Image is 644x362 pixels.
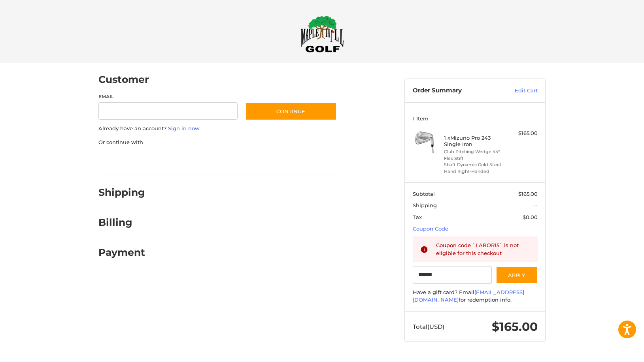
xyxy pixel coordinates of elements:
h4: 1 x Mizuno Pro 243 Single Iron [444,135,504,148]
iframe: PayPal-paypal [96,154,155,168]
h2: Payment [98,246,145,259]
li: Flex Stiff [444,155,504,162]
div: Coupon code `LABOR15` is not eligible for this checkout [436,242,530,257]
button: Apply [496,266,538,284]
a: Coupon Code [413,225,448,232]
span: Shipping [413,202,437,208]
span: Total (USD) [413,323,444,330]
p: Already have an account? [98,125,337,133]
iframe: Google Customer Reviews [579,341,644,362]
h2: Customer [98,73,149,86]
h2: Billing [98,216,145,229]
span: $0.00 [523,214,538,220]
h3: Order Summary [413,87,498,95]
input: Gift Certificate or Coupon Code [413,266,492,284]
p: Or continue with [98,139,337,146]
h3: 1 Item [413,115,538,122]
span: Subtotal [413,191,435,197]
span: $165.00 [518,191,538,197]
div: $165.00 [506,129,538,137]
li: Hand Right-Handed [444,168,504,175]
button: Continue [245,102,337,120]
iframe: PayPal-paylater [163,154,222,168]
img: Maple Hill Golf [300,15,344,53]
iframe: PayPal-venmo [230,154,289,168]
div: Have a gift card? Email for redemption info. [413,289,538,304]
a: Edit Cart [498,87,538,95]
h2: Shipping [98,186,145,199]
span: -- [534,202,538,208]
li: Shaft Dynamic Gold Steel [444,161,504,168]
span: Tax [413,214,422,220]
label: Email [98,93,238,100]
span: $165.00 [492,319,538,334]
li: Club Pitching Wedge 44° [444,148,504,155]
a: Sign in now [168,125,200,131]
